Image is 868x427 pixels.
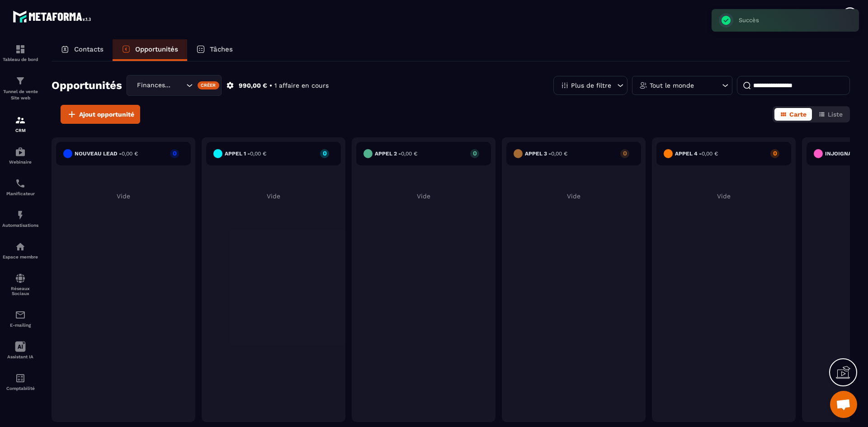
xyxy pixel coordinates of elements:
[2,286,38,296] p: Réseaux Sociaux
[320,150,329,156] p: 0
[122,150,138,157] span: 0,00 €
[269,81,272,90] p: •
[225,150,266,157] h6: Appel 1 -
[2,191,38,196] p: Planificateur
[2,89,38,101] p: Tunnel de vente Site web
[356,192,491,200] p: Vide
[210,45,233,53] p: Tâches
[2,266,38,303] a: social-networksocial-networkRéseaux Sociaux
[2,203,38,235] a: automationsautomationsAutomatisations
[506,192,641,200] p: Vide
[656,192,791,200] p: Vide
[2,69,38,108] a: formationformationTunnel de vente Site web
[770,150,779,156] p: 0
[175,80,184,90] input: Search for option
[813,108,848,121] button: Liste
[15,373,26,384] img: accountant
[206,192,341,200] p: Vide
[15,146,26,157] img: automations
[79,110,134,119] span: Ajout opportunité
[789,111,807,118] span: Carte
[274,81,329,90] p: 1 affaire en cours
[2,323,38,328] p: E-mailing
[774,108,812,121] button: Carte
[15,178,26,189] img: scheduler
[571,82,611,89] p: Plus de filtre
[2,386,38,391] p: Comptabilité
[74,45,104,53] p: Contacts
[15,115,26,126] img: formation
[15,241,26,252] img: automations
[187,39,242,61] a: Tâches
[113,39,187,61] a: Opportunités
[830,391,857,418] div: Ouvrir le chat
[15,210,26,221] img: automations
[61,105,140,124] button: Ajout opportunité
[2,254,38,259] p: Espace membre
[198,81,220,89] div: Créer
[675,150,718,157] h6: Appel 4 -
[2,160,38,164] p: Webinaire
[56,192,191,200] p: Vide
[239,81,267,90] p: 990,00 €
[525,150,567,157] h6: Appel 3 -
[127,75,222,96] div: Search for option
[375,150,417,157] h6: Appel 2 -
[401,150,417,157] span: 0,00 €
[2,235,38,266] a: automationsautomationsEspace membre
[551,150,567,157] span: 0,00 €
[2,303,38,334] a: emailemailE-mailing
[2,108,38,140] a: formationformationCRM
[13,8,94,25] img: logo
[170,150,179,156] p: 0
[828,111,843,118] span: Liste
[15,273,26,284] img: social-network
[2,128,38,133] p: CRM
[15,44,26,55] img: formation
[52,39,113,61] a: Contacts
[650,82,694,89] p: Tout le monde
[470,150,479,156] p: 0
[135,80,175,90] span: Finances-au-Top
[2,171,38,203] a: schedulerschedulerPlanificateur
[75,150,138,157] h6: Nouveau Lead -
[2,140,38,171] a: automationsautomationsWebinaire
[2,354,38,359] p: Assistant IA
[15,310,26,320] img: email
[15,75,26,86] img: formation
[2,366,38,398] a: accountantaccountantComptabilité
[2,223,38,228] p: Automatisations
[620,150,629,156] p: 0
[2,37,38,69] a: formationformationTableau de bord
[2,57,38,62] p: Tableau de bord
[2,334,38,366] a: Assistant IA
[702,150,718,157] span: 0,00 €
[52,76,122,94] h2: Opportunités
[135,45,178,53] p: Opportunités
[250,150,266,157] span: 0,00 €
